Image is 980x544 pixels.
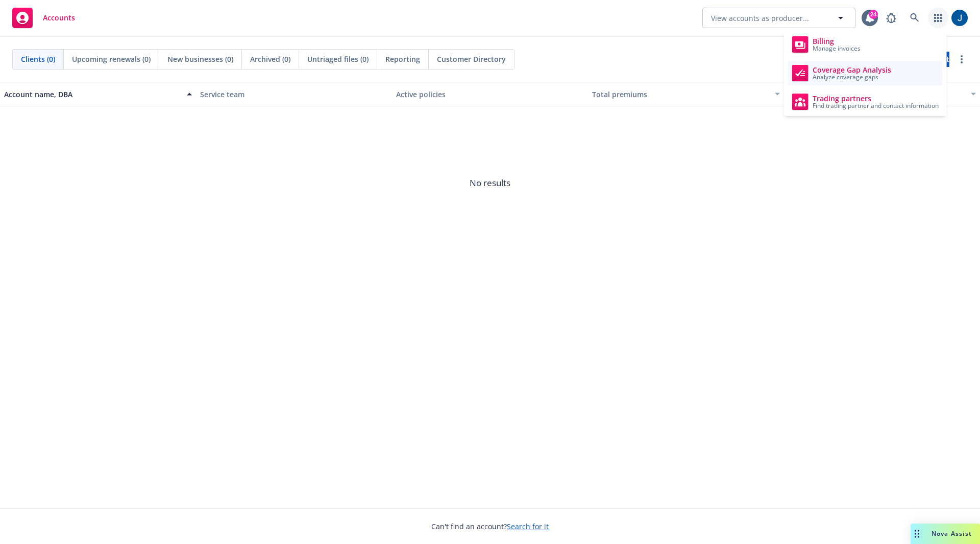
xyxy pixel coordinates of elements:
[702,8,855,28] button: View accounts as producer...
[8,4,79,32] a: Accounts
[507,522,549,531] a: Search for it
[928,8,948,28] a: Switch app
[250,54,290,64] span: Archived (0)
[431,521,549,532] span: Can't find an account?
[813,95,939,103] span: Trading partners
[711,13,809,24] span: View accounts as producer...
[813,46,861,52] span: Manage invoices
[21,54,55,64] span: Clients (0)
[592,89,769,100] div: Total premiums
[588,82,784,106] button: Total premiums
[788,89,943,114] a: Trading partners
[167,54,233,64] span: New businesses (0)
[904,8,925,28] a: Search
[813,74,891,80] span: Analyze coverage gaps
[4,89,181,100] div: Account name, DBA
[813,37,861,46] span: Billing
[788,32,943,57] a: Billing
[813,66,891,74] span: Coverage Gap Analysis
[881,8,901,28] a: Report a Bug
[43,14,75,22] span: Accounts
[813,103,939,109] span: Find trading partner and contact information
[955,53,968,65] a: more
[392,82,588,106] button: Active policies
[869,10,878,19] div: 24
[200,89,388,100] div: Service team
[911,524,923,544] div: Drag to move
[72,54,151,64] span: Upcoming renewals (0)
[307,54,369,64] span: Untriaged files (0)
[385,54,420,64] span: Reporting
[951,10,968,26] img: photo
[396,89,584,100] div: Active policies
[932,529,972,538] span: Nova Assist
[911,524,980,544] button: Nova Assist
[437,54,506,64] span: Customer Directory
[196,82,392,106] button: Service team
[788,61,943,85] a: Coverage Gap Analysis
